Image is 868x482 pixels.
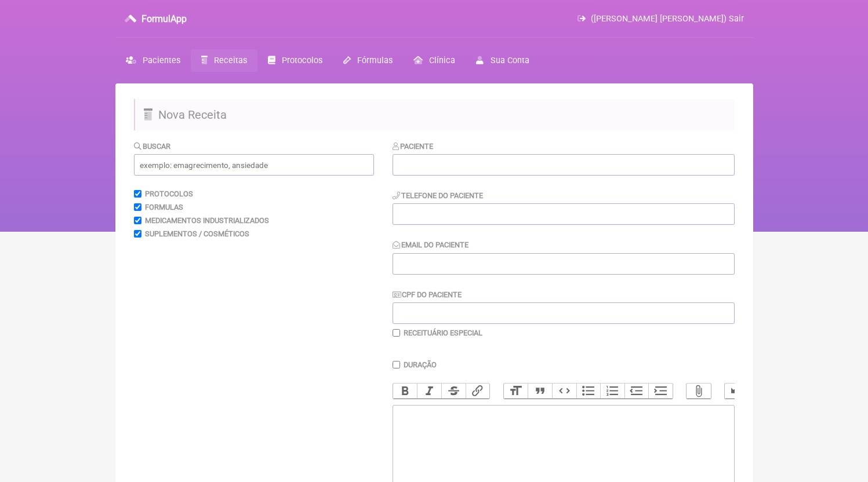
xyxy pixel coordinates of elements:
span: Fórmulas [357,56,393,65]
span: Protocolos [282,56,322,65]
h2: Nova Receita [134,99,735,130]
a: Protocolos [257,49,333,72]
label: CPF do Paciente [393,290,462,299]
label: Paciente [393,142,434,151]
label: Suplementos / Cosméticos [145,229,249,238]
button: Quote [528,384,552,399]
span: Sua Conta [491,56,529,65]
button: Numbers [600,384,624,399]
button: Code [552,384,576,399]
label: Receituário Especial [404,328,482,337]
button: Heading [504,384,528,399]
a: Sua Conta [466,49,539,72]
span: ([PERSON_NAME] [PERSON_NAME]) Sair [591,14,744,24]
span: Clínica [429,56,455,65]
a: Receitas [191,49,257,72]
button: Increase Level [648,384,673,399]
button: Strikethrough [441,384,466,399]
a: Fórmulas [333,49,403,72]
button: Undo [725,384,749,399]
button: Bold [393,384,417,399]
label: Email do Paciente [393,240,469,249]
label: Buscar [134,142,171,151]
button: Attach Files [687,384,711,399]
label: Protocolos [145,189,193,198]
a: Pacientes [115,49,191,72]
span: Receitas [214,56,247,65]
label: Telefone do Paciente [393,191,484,200]
h3: FormulApp [141,13,187,24]
button: Italic [417,384,441,399]
label: Medicamentos Industrializados [145,216,269,225]
span: Pacientes [143,56,180,65]
input: exemplo: emagrecimento, ansiedade [134,154,374,176]
a: Clínica [403,49,466,72]
button: Bullets [576,384,601,399]
button: Link [466,384,490,399]
label: Formulas [145,203,183,211]
button: Decrease Level [624,384,649,399]
label: Duração [404,360,437,369]
a: ([PERSON_NAME] [PERSON_NAME]) Sair [578,14,743,24]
